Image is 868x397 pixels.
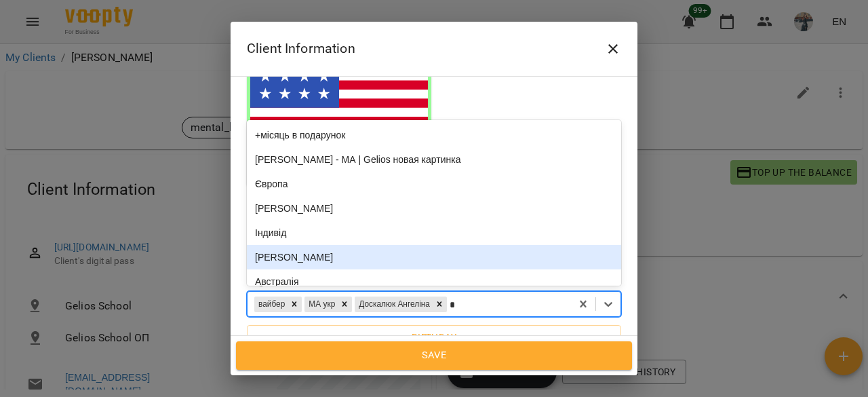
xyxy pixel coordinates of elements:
div: [PERSON_NAME] [247,196,621,221]
span: Save [251,347,617,364]
div: Австралія [247,269,621,294]
img: United States [250,44,428,163]
div: +місяць в подарунок [247,123,621,147]
div: вайбер [254,297,287,312]
div: Доскалюк Ангеліна [355,297,432,312]
button: Save [236,341,632,370]
span: Birthday [258,329,610,345]
label: Tags [247,276,621,286]
div: Індивід [247,221,621,245]
div: МА укр [304,297,337,312]
div: [PERSON_NAME] [247,245,621,269]
h6: Client Information [247,38,355,59]
div: Європа [247,172,621,196]
button: Birthday [247,325,621,349]
button: Close [597,33,629,65]
div: [PERSON_NAME] - МА | Gelios новая картинка [247,147,621,172]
